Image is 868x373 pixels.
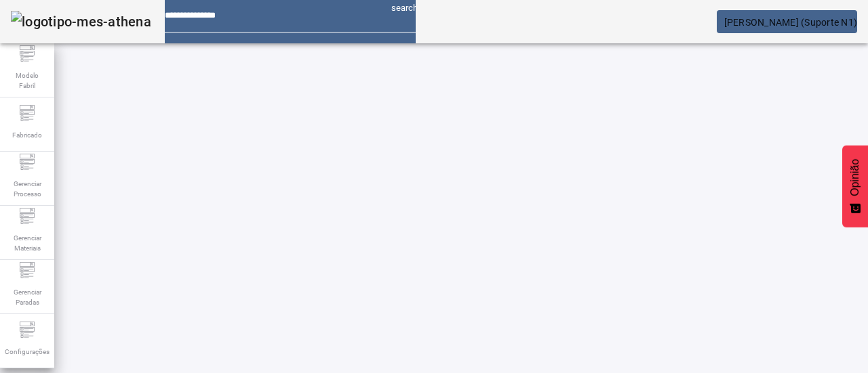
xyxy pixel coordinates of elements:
[849,159,861,196] font: Opinião
[16,72,39,89] font: Modelo Fabril
[724,17,858,28] font: [PERSON_NAME] (Suporte N1)
[11,11,151,32] img: logotipo-mes-athena
[14,234,41,252] font: Gerenciar Materiais
[5,348,50,355] font: Configurações
[14,180,41,198] font: Gerenciar Processo
[842,146,868,227] button: Feedback - Mostrar pesquisa
[14,288,41,306] font: Gerenciar Paradas
[12,131,42,139] font: Fabricado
